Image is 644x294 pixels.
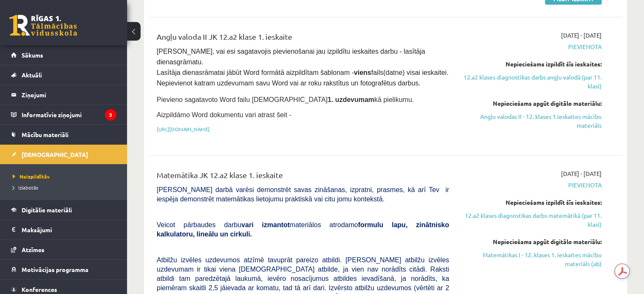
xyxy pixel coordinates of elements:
a: Sākums [11,45,116,65]
div: Nepieciešams izpildīt šīs ieskaites: [462,198,602,207]
a: Aktuāli [11,65,116,85]
div: Angļu valoda II JK 12.a2 klase 1. ieskaite [157,31,449,47]
span: Aktuāli [22,71,42,79]
span: Konferences [22,286,57,293]
span: Neizpildītās [13,173,50,180]
span: [DEMOGRAPHIC_DATA] [22,151,88,158]
span: Pievieno sagatavoto Word failu [DEMOGRAPHIC_DATA] kā pielikumu. [157,96,414,103]
a: Mācību materiāli [11,125,116,144]
span: [DATE] - [DATE] [561,31,602,40]
div: Nepieciešams apgūt digitālo materiālu: [462,237,602,246]
a: Digitālie materiāli [11,200,116,220]
div: Nepieciešams izpildīt šīs ieskaites: [462,60,602,69]
span: Sākums [22,51,43,59]
span: Mācību materiāli [22,131,69,138]
span: [DATE] - [DATE] [561,169,602,178]
a: 12.a2 klases diagnostikas darbs matemātikā (par 11. klasi) [462,211,602,229]
a: Izlabotās [13,184,119,191]
span: [PERSON_NAME] darbā varēsi demonstrēt savas zināšanas, izpratni, prasmes, kā arī Tev ir iespēja d... [157,186,449,203]
div: Nepieciešams apgūt digitālo materiālu: [462,99,602,108]
span: Pievienota [462,181,602,190]
a: Atzīmes [11,240,116,259]
span: Veicot pārbaudes darbu materiālos atrodamo [157,221,449,238]
strong: viens [354,69,371,76]
a: Angļu valodas II - 12. klases 1.ieskaites mācību materiāls [462,112,602,130]
div: Matemātika JK 12.a2 klase 1. ieskaite [157,169,449,185]
span: Motivācijas programma [22,266,88,273]
legend: Maksājumi [22,220,116,239]
b: vari izmantot [241,221,290,228]
a: Motivācijas programma [11,260,116,279]
span: Atzīmes [22,246,44,253]
a: Rīgas 1. Tālmācības vidusskola [9,15,77,36]
a: Informatīvie ziņojumi3 [11,105,116,124]
span: [PERSON_NAME], vai esi sagatavojis pievienošanai jau izpildītu ieskaites darbu - lasītāja dienasg... [157,48,450,87]
legend: Ziņojumi [22,85,116,104]
strong: 1. uzdevumam [328,96,374,103]
i: 3 [105,109,116,121]
a: [DEMOGRAPHIC_DATA] [11,145,116,164]
a: [URL][DOMAIN_NAME] [157,126,210,132]
span: Izlabotās [13,184,38,191]
a: Neizpildītās [13,173,119,180]
a: Ziņojumi [11,85,116,104]
span: Digitālie materiāli [22,206,72,214]
a: Matemātikas I - 12. klases 1. ieskaites mācību materiāls (ab) [462,250,602,268]
b: formulu lapu, zinātnisko kalkulatoru, lineālu un cirkuli. [157,221,449,238]
a: Maksājumi [11,220,116,239]
span: Pievienota [462,42,602,51]
a: 12.a2 klases diagnostikas darbs angļu valodā (par 11. klasi) [462,73,602,91]
span: Aizpildāmo Word dokumentu vari atrast šeit - [157,111,291,118]
legend: Informatīvie ziņojumi [22,105,116,124]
